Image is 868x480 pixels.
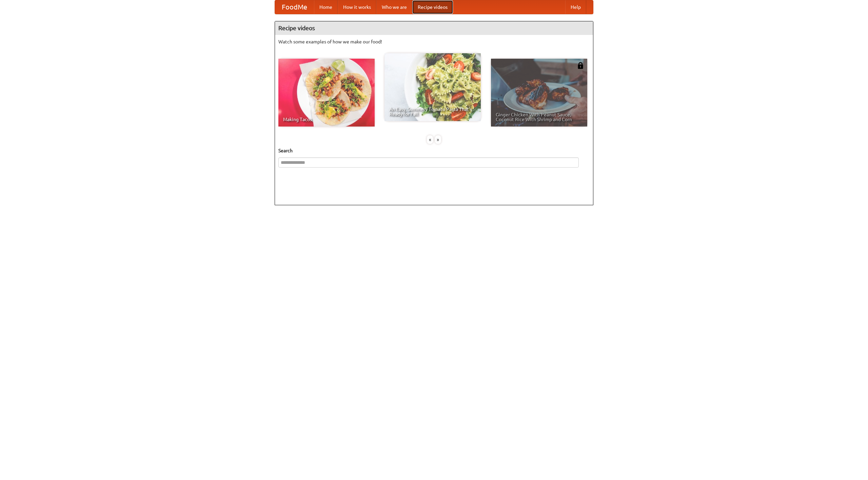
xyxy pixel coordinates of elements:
p: Watch some examples of how we make our food! [278,38,590,45]
a: Making Tacos [278,59,375,127]
h5: Search [278,147,590,154]
h4: Recipe videos [275,21,593,35]
a: Home [314,0,338,14]
a: FoodMe [275,0,314,14]
a: Who we are [376,0,412,14]
a: An Easy, Summery Tomato Pasta That's Ready for Fall [384,53,481,121]
a: How it works [338,0,376,14]
div: » [435,135,441,144]
a: Help [565,0,586,14]
span: An Easy, Summery Tomato Pasta That's Ready for Fall [389,107,476,116]
div: « [427,135,433,144]
span: Making Tacos [283,117,370,122]
a: Recipe videos [412,0,453,14]
img: 483408.png [577,62,584,69]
